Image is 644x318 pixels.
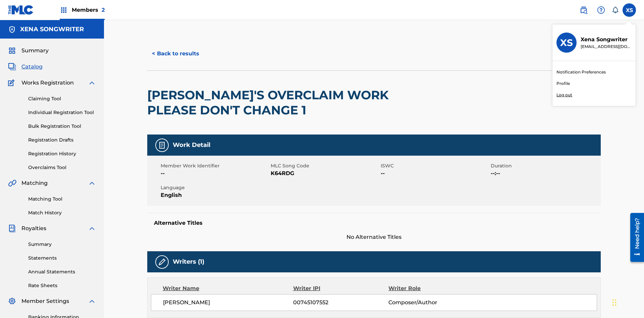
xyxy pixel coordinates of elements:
[28,255,96,262] a: Statements
[8,47,16,55] img: Summary
[28,241,96,248] a: Summary
[158,258,166,266] img: Writers
[147,233,601,241] span: No Alternative Titles
[72,6,105,14] span: Members
[577,3,590,17] a: Public Search
[21,47,49,55] span: Summary
[491,162,599,169] span: Duration
[21,297,69,305] span: Member Settings
[21,79,74,87] span: Works Registration
[8,297,16,305] img: Member Settings
[388,299,475,307] span: Composer/Author
[8,63,16,71] img: Catalog
[556,81,570,87] a: Profile
[28,209,96,216] a: Match History
[88,179,96,187] img: expand
[625,210,644,265] iframe: Resource Center
[612,293,616,313] div: Drag
[163,284,293,293] div: Writer Name
[28,95,96,102] a: Claiming Tool
[580,6,588,14] img: search
[28,196,96,203] a: Matching Tool
[8,25,16,34] img: Accounts
[88,297,96,305] img: expand
[28,109,96,116] a: Individual Registration Tool
[88,79,96,87] img: expand
[612,7,619,13] div: Notifications
[271,162,379,169] span: MLC Song Code
[491,169,599,177] span: --:--
[102,7,105,13] span: 2
[556,69,606,75] a: Notification Preferences
[293,284,389,293] div: Writer IPI
[20,25,84,33] h5: XENA SONGWRITER
[161,184,269,191] span: Language
[581,44,632,50] p: xenasongwriter@gmail.com
[173,258,204,266] h5: Writers (1)
[28,282,96,289] a: Rate Sheets
[381,169,489,177] span: --
[556,92,572,98] p: Log out
[88,224,96,232] img: expand
[610,286,644,318] iframe: Chat Widget
[173,141,210,149] h5: Work Detail
[28,150,96,157] a: Registration History
[8,79,17,87] img: Works Registration
[381,162,489,169] span: ISWC
[154,220,594,226] h5: Alternative Titles
[21,63,43,71] span: Catalog
[388,284,475,293] div: Writer Role
[581,36,632,44] p: Xena Songwriter
[28,268,96,275] a: Annual Statements
[161,162,269,169] span: Member Work Identifier
[60,6,68,14] img: Top Rightsholders
[28,123,96,130] a: Bulk Registration Tool
[21,224,46,232] span: Royalties
[147,88,419,118] h2: [PERSON_NAME]'S OVERCLAIM WORK PLEASE DON'T CHANGE 1
[161,191,269,199] span: English
[8,47,49,55] a: SummarySummary
[293,299,388,307] span: 00745107552
[271,169,379,177] span: K64RDG
[560,37,573,49] h3: XS
[597,6,605,14] img: help
[8,5,34,15] img: MLC Logo
[147,45,204,62] button: < Back to results
[161,169,269,177] span: --
[623,3,636,17] div: User Menu
[158,141,166,149] img: Work Detail
[28,164,96,171] a: Overclaims Tool
[163,299,293,307] span: [PERSON_NAME]
[28,137,96,144] a: Registration Drafts
[21,179,48,187] span: Matching
[8,224,16,232] img: Royalties
[8,63,43,71] a: CatalogCatalog
[594,3,608,17] div: Help
[8,179,16,187] img: Matching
